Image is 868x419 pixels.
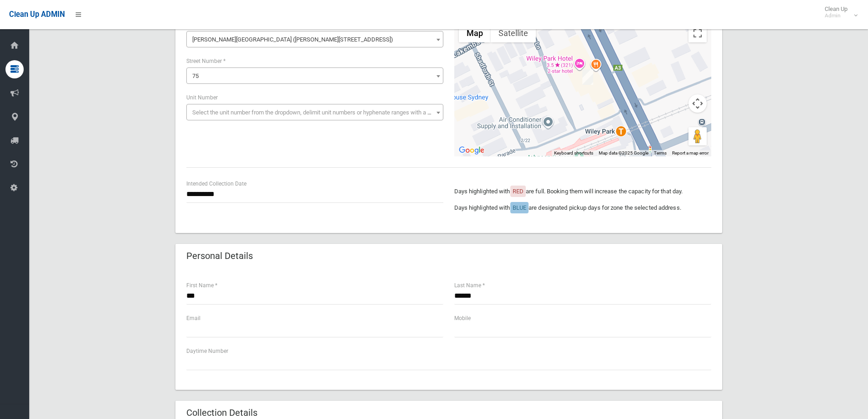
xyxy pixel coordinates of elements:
[513,204,526,211] span: BLUE
[459,24,491,42] button: Show street map
[599,150,648,155] span: Map data ©2025 Google
[513,188,524,195] span: RED
[457,145,487,156] a: Open this area in Google Maps (opens a new window)
[554,150,593,156] button: Keyboard shortcuts
[9,10,65,19] span: Clean Up ADMIN
[820,5,857,19] span: Clean Up
[688,24,707,42] button: Toggle fullscreen view
[688,127,707,145] button: Drag Pegman onto the map to open Street View
[672,150,709,155] a: Report a map error
[175,247,264,265] header: Personal Details
[688,94,707,113] button: Map camera controls
[454,202,711,213] p: Days highlighted with are designated pickup days for zone the selected address.
[192,72,199,79] span: 75
[186,67,443,84] span: 75
[582,69,593,85] div: 75 King Georges Road, WILEY PARK NSW 2195
[186,31,443,47] span: King Georges Road (WILEY PARK 2195)
[189,70,441,83] span: 75
[491,24,536,42] button: Show satellite imagery
[454,186,711,197] p: Days highlighted with are full. Booking them will increase the capacity for that day.
[654,150,667,155] a: Terms (opens in new tab)
[189,33,441,46] span: King Georges Road (WILEY PARK 2195)
[457,145,487,156] img: Google
[825,12,847,19] small: Admin
[192,109,447,116] span: Select the unit number from the dropdown, delimit unit numbers or hyphenate ranges with a comma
